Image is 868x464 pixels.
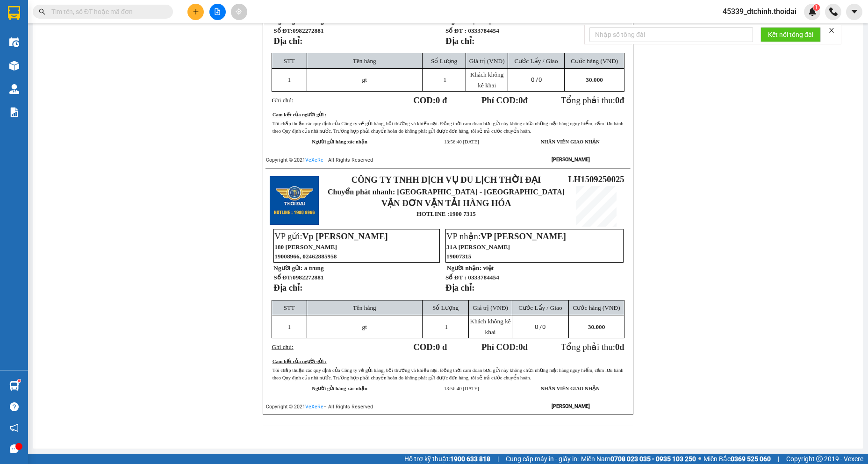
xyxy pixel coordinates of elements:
strong: Số ĐT : [445,274,466,281]
span: 0 [615,95,619,105]
strong: 0708 023 035 - 0935 103 250 [610,455,696,463]
img: logo [5,33,11,81]
input: Nhập số tổng đài [589,27,753,42]
span: Kết nối tổng đài [768,29,813,40]
span: Giá trị (VNĐ) [469,57,505,64]
strong: COD: [413,95,447,105]
span: 19007315 [446,253,471,260]
span: Tên hàng [353,304,376,311]
span: Tôi chấp thuận các quy định của Công ty về gửi hàng, bồi thường và khiếu nại. Đồng thời cam đoan ... [273,368,624,380]
span: Cước Lấy / Giao [518,304,562,311]
strong: Số ĐT: [273,274,323,281]
span: search [39,8,45,15]
strong: COD: [413,342,447,352]
span: Miền Nam [581,454,696,464]
span: Cung cấp máy in - giấy in: [506,454,579,464]
span: Số Lượng [432,304,459,311]
strong: Người nhận: [447,18,481,25]
span: 30.000 [586,76,603,83]
span: Tổng phải thu: [561,95,624,105]
strong: Người gửi: [273,264,302,271]
strong: NHÂN VIÊN GIAO NHẬN [541,386,600,391]
span: 1 [443,76,446,83]
button: plus [187,4,204,20]
span: plus [193,8,199,15]
span: Khách không kê khai [470,318,510,336]
button: aim [231,4,247,20]
button: file-add [209,4,226,20]
strong: Người gửi hàng xác nhận [312,139,367,144]
u: Cam kết của người gửi : [273,359,327,364]
strong: Số ĐT : [445,27,466,34]
span: việt [483,264,494,271]
strong: 1900 7315 [449,210,476,217]
span: STT [284,304,295,311]
span: 45339_dtchinh.thoidai [715,6,804,17]
span: Giá trị (VNĐ) [473,304,508,311]
span: VP gửi: [274,231,387,241]
span: 13:56:40 [DATE] [444,386,479,391]
button: Kết nối tổng đài [760,27,821,42]
span: a trung [304,18,324,25]
span: 1 [287,76,291,83]
span: 0 / [531,76,542,83]
strong: 0369 525 060 [731,455,771,463]
span: 13:56:40 [DATE] [444,139,479,144]
button: caret-down [846,4,862,20]
span: Miền Bắc [703,454,771,464]
strong: Người gửi hàng xác nhận [312,386,367,391]
span: 1 [445,323,448,330]
span: 0982272881 [293,274,324,281]
strong: Người gửi: [273,18,302,25]
span: Tôi chấp thuận các quy định của Công ty về gửi hàng, bồi thường và khiếu nại. Đồng thời cam đoan ... [273,121,624,134]
span: Tổng phải thu: [561,342,624,352]
span: đ [619,342,624,352]
strong: NHÂN VIÊN GIAO NHẬN [541,139,600,144]
span: aim [236,8,242,15]
span: LH1509250025 [98,63,154,72]
span: Ghi chú: [272,97,293,104]
strong: VẬN ĐƠN VẬN TẢI HÀNG HÓA [381,198,511,208]
strong: [PERSON_NAME] [552,157,590,163]
span: Copyright © 2021 – All Rights Reserved [266,157,373,163]
span: Chuyển phát nhanh: [GEOGRAPHIC_DATA] - [GEOGRAPHIC_DATA] [328,188,565,196]
img: logo-vxr [8,6,20,20]
strong: 1900 633 818 [450,455,490,463]
span: 0333784454 [468,27,499,34]
strong: Người nhận: [447,264,481,271]
span: a trung [304,264,324,271]
span: 0 [538,76,542,83]
span: 0 đ [436,95,447,105]
span: 0 / [535,323,545,330]
strong: HOTLINE : [416,210,449,217]
img: logo [270,176,319,225]
strong: Số ĐT: [273,27,323,34]
span: 0 [615,342,619,352]
span: 0 [518,342,523,352]
span: 30.000 [588,323,605,330]
span: VP nhận: [446,231,566,241]
img: solution-icon [9,107,19,117]
span: đ [619,95,624,105]
a: VeXeRe [305,157,323,163]
strong: [PERSON_NAME] [552,403,590,409]
span: 0 [518,95,523,105]
strong: CÔNG TY TNHH DỊCH VỤ DU LỊCH THỜI ĐẠI [16,7,92,38]
span: Ghi chú: [272,343,293,350]
sup: 1 [813,4,820,11]
span: 0 đ [436,342,447,352]
span: caret-down [850,7,859,16]
img: warehouse-icon [9,84,19,94]
img: warehouse-icon [9,61,19,71]
sup: 1 [18,379,21,382]
img: phone-icon [829,7,838,16]
span: close [828,27,835,34]
span: 180 [PERSON_NAME] [274,243,337,250]
span: Cước hàng (VNĐ) [573,304,620,311]
strong: CÔNG TY TNHH DỊCH VỤ DU LỊCH THỜI ĐẠI [352,175,541,185]
input: Tìm tên, số ĐT hoặc mã đơn [51,7,162,17]
span: LH1509250025 [568,174,624,184]
strong: Địa chỉ: [273,36,302,46]
span: Tên hàng [353,57,376,64]
span: Chuyển phát nhanh: [GEOGRAPHIC_DATA] - [GEOGRAPHIC_DATA] [14,40,95,73]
